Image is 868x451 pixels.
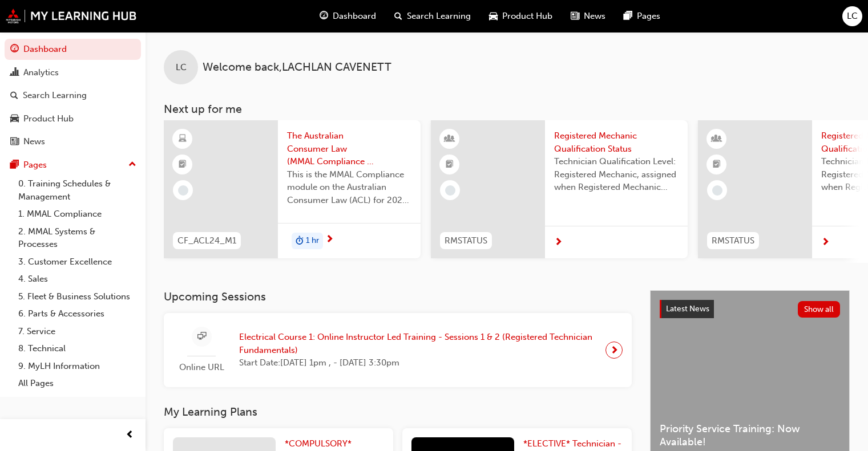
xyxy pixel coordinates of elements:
[203,61,391,74] span: Welcome back , LACHLAN CAVENETT
[5,36,141,155] button: DashboardAnalyticsSearch LearningProduct HubNews
[176,61,187,74] span: LC
[179,157,187,172] span: booktick-icon
[712,234,754,247] span: RMSTATUS
[562,5,615,28] a: news-iconNews
[407,10,471,23] span: Search Learning
[296,234,304,249] span: duration-icon
[5,155,141,176] button: Pages
[798,301,841,318] button: Show all
[554,129,679,155] span: Registered Mechanic Qualification Status
[164,290,632,303] h3: Upcoming Sessions
[10,160,19,170] span: pages-icon
[325,235,334,245] span: next-icon
[5,62,141,83] a: Analytics
[14,270,141,288] a: 4. Sales
[197,330,206,344] span: sessionType_ONLINE_URL-icon
[14,305,141,323] a: 6. Parts & Accessories
[431,120,688,258] a: RMSTATUSRegistered Mechanic Qualification StatusTechnician Qualification Level: Registered Mechan...
[5,85,141,106] a: Search Learning
[445,234,487,247] span: RMSTATUS
[306,234,319,247] span: 1 hr
[5,108,141,129] a: Product Hub
[502,10,552,23] span: Product Hub
[310,5,385,28] a: guage-iconDashboard
[177,234,236,247] span: CF_ACL24_M1
[178,185,188,196] span: learningRecordVerb_NONE-icon
[666,304,709,314] span: Latest News
[489,9,498,23] span: car-icon
[10,114,19,124] span: car-icon
[480,5,562,28] a: car-iconProduct Hub
[660,422,840,448] span: Priority Service Training: Now Available!
[320,9,328,23] span: guage-icon
[14,288,141,306] a: 5. Fleet & Business Solutions
[126,428,134,442] span: prev-icon
[394,9,402,23] span: search-icon
[385,5,480,28] a: search-iconSearch Learning
[713,132,721,147] span: learningResourceType_INSTRUCTOR_LED-icon
[821,238,830,248] span: next-icon
[5,131,141,152] a: News
[554,238,563,248] span: next-icon
[239,356,596,369] span: Start Date: [DATE] 1pm , - [DATE] 3:30pm
[847,10,858,23] span: LC
[333,10,376,23] span: Dashboard
[610,342,619,358] span: next-icon
[14,223,141,253] a: 2. MMAL Systems & Processes
[128,157,136,172] span: up-icon
[445,185,455,196] span: learningRecordVerb_NONE-icon
[446,132,454,147] span: learningResourceType_INSTRUCTOR_LED-icon
[615,5,669,28] a: pages-iconPages
[584,10,605,23] span: News
[554,155,679,194] span: Technician Qualification Level: Registered Mechanic, assigned when Registered Mechanic modules ha...
[5,39,141,60] a: Dashboard
[23,66,59,79] div: Analytics
[14,340,141,357] a: 8. Technical
[14,323,141,340] a: 7. Service
[173,322,623,379] a: Online URLElectrical Course 1: Online Instructor Led Training - Sessions 1 & 2 (Registered Techni...
[146,103,868,116] h3: Next up for me
[14,175,141,205] a: 0. Training Schedules & Management
[164,120,421,258] a: CF_ACL24_M1The Australian Consumer Law (MMAL Compliance - 2024)This is the MMAL Compliance module...
[23,112,74,125] div: Product Hub
[6,9,137,23] img: mmal
[164,405,632,419] h3: My Learning Plans
[10,137,19,147] span: news-icon
[23,135,45,148] div: News
[624,9,632,23] span: pages-icon
[14,357,141,375] a: 9. MyLH Information
[842,6,862,26] button: LC
[446,157,454,172] span: booktick-icon
[10,68,19,78] span: chart-icon
[23,159,47,172] div: Pages
[713,157,721,172] span: booktick-icon
[14,253,141,271] a: 3. Customer Excellence
[14,205,141,223] a: 1. MMAL Compliance
[287,129,411,168] span: The Australian Consumer Law (MMAL Compliance - 2024)
[23,89,87,102] div: Search Learning
[712,185,722,196] span: learningRecordVerb_NONE-icon
[637,10,660,23] span: Pages
[173,361,230,374] span: Online URL
[571,9,579,23] span: news-icon
[287,168,411,207] span: This is the MMAL Compliance module on the Australian Consumer Law (ACL) for 2024. Complete this m...
[14,375,141,392] a: All Pages
[10,44,19,55] span: guage-icon
[179,132,187,147] span: learningResourceType_ELEARNING-icon
[10,91,18,101] span: search-icon
[239,331,596,356] span: Electrical Course 1: Online Instructor Led Training - Sessions 1 & 2 (Registered Technician Funda...
[660,300,840,318] a: Latest NewsShow all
